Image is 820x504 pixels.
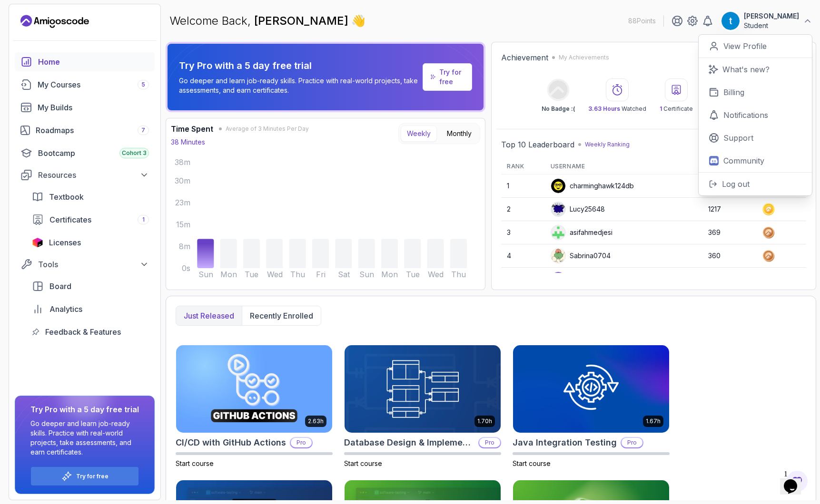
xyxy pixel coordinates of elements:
a: Java Integration Testing card1.67hJava Integration TestingProStart course [513,345,670,468]
span: Average of 3 Minutes Per Day [226,125,309,133]
tspan: 23m [175,198,190,207]
div: Lambalamba160 [551,271,619,287]
a: Support [699,126,812,149]
a: View Profile [699,35,812,58]
td: 249 [702,268,756,291]
a: Try for free [423,63,472,91]
button: Log out [699,172,812,195]
td: 369 [702,221,756,244]
a: licenses [26,233,155,252]
p: Billing [723,87,744,98]
p: Pro [479,438,500,447]
a: courses [15,75,155,94]
tspan: Wed [267,270,283,279]
td: 5 [501,268,545,291]
div: Roadmaps [36,125,149,136]
p: 1.70h [477,417,492,425]
tspan: 15m [176,220,190,229]
span: Cohort 3 [122,149,147,157]
div: Home [38,56,149,68]
div: My Courses [38,79,149,90]
tspan: Sun [359,270,374,279]
div: My Builds [38,102,149,113]
a: certificates [26,210,155,229]
tspan: Wed [428,270,444,279]
a: board [26,277,155,296]
a: CI/CD with GitHub Actions card2.63hCI/CD with GitHub ActionsProStart course [176,345,333,468]
tspan: Fri [316,270,326,279]
p: No Badge :( [542,105,575,113]
p: Try for free [439,68,464,87]
p: Just released [184,310,234,321]
a: analytics [26,300,155,319]
a: Database Design & Implementation card1.70hDatabase Design & ImplementationProStart course [344,345,501,468]
span: Textbook [49,191,84,203]
p: Try Pro with a 5 day free trial [179,59,419,72]
p: Student [744,21,799,30]
td: 3 [501,221,545,244]
a: feedback [26,322,155,341]
img: Java Integration Testing card [513,345,669,433]
p: Welcome Back, [169,13,366,29]
div: Resources [38,169,149,181]
h2: CI/CD with GitHub Actions [176,436,286,449]
p: Support [723,132,753,144]
a: roadmaps [15,121,155,140]
tspan: Mon [381,270,398,279]
td: 4 [501,244,545,268]
tspan: Sun [198,270,213,279]
a: Landing page [20,14,89,29]
a: bootcamp [15,144,155,163]
a: Billing [699,81,812,104]
p: Pro [622,438,642,447]
img: default monster avatar [551,249,565,263]
span: Start course [344,459,382,467]
a: Community [699,149,812,172]
tspan: Tue [406,270,420,279]
div: asifahmedjesi [551,225,613,240]
span: 7 [141,126,145,134]
span: Start course [176,459,214,467]
button: Resources [15,166,155,184]
td: 2 [501,198,545,221]
h2: Java Integration Testing [513,436,617,449]
a: textbook [26,187,155,206]
p: Recently enrolled [250,310,313,321]
tspan: Thu [290,270,305,279]
tspan: 0s [182,264,190,273]
p: Go deeper and learn job-ready skills. Practice with real-world projects, take assessments, and ea... [30,419,139,457]
p: Certificate [660,105,693,113]
h3: Time Spent [171,123,213,135]
p: 38 Minutes [171,137,205,147]
span: 1 [660,105,662,112]
td: 1 [501,174,545,198]
button: Monthly [441,126,478,142]
span: Certificates [49,214,91,225]
div: charminghawk124db [551,178,634,194]
a: Notifications [699,104,812,126]
p: 2.63h [308,417,324,425]
p: What's new? [722,64,770,75]
tspan: 30m [175,176,190,185]
p: Go deeper and learn job-ready skills. Practice with real-world projects, take assessments, and ea... [179,76,419,95]
img: Database Design & Implementation card [345,345,501,433]
h2: Database Design & Implementation [344,436,474,449]
p: My Achievements [559,54,609,61]
button: Try for free [30,466,139,486]
tspan: 38m [175,158,190,167]
span: 1 [142,216,145,223]
p: Community [723,155,764,166]
p: View Profile [723,40,767,52]
a: home [15,52,155,71]
img: CI/CD with GitHub Actions card [176,345,332,433]
p: 1.67h [646,417,661,425]
span: 👋 [351,13,366,29]
tspan: Sat [338,270,350,279]
a: Try for free [76,473,109,480]
div: Lucy25648 [551,202,605,217]
a: builds [15,98,155,117]
p: [PERSON_NAME] [744,11,799,21]
img: user profile image [721,12,740,30]
p: Pro [291,438,312,447]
